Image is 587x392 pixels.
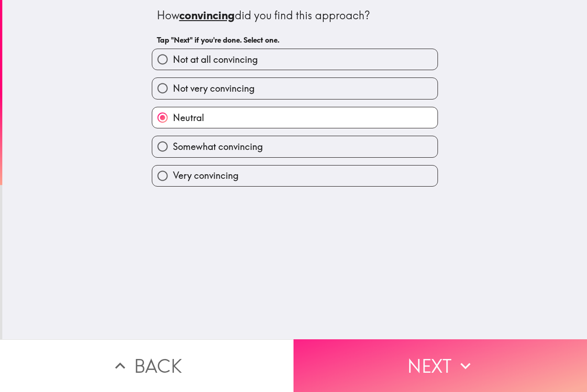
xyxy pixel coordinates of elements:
[173,169,238,182] span: Very convincing
[173,82,255,95] span: Not very convincing
[152,136,437,157] button: Somewhat convincing
[157,8,433,23] div: How did you find this approach?
[173,111,204,124] span: Neutral
[157,35,433,45] h6: Tap "Next" if you're done. Select one.
[173,53,258,66] span: Not at all convincing
[293,339,587,392] button: Next
[152,49,437,70] button: Not at all convincing
[152,107,437,128] button: Neutral
[173,140,263,153] span: Somewhat convincing
[152,166,437,186] button: Very convincing
[179,8,235,22] u: convincing
[152,78,437,99] button: Not very convincing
